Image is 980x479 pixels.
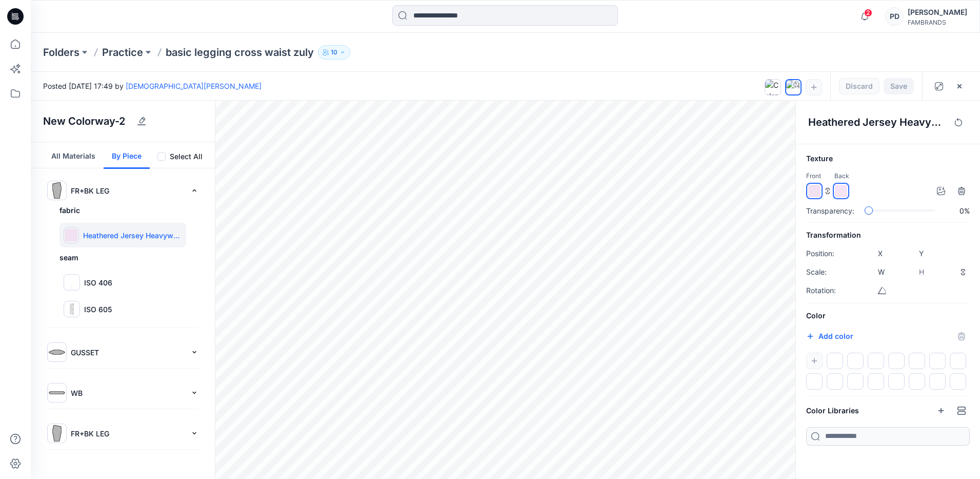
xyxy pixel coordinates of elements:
button: Add color [806,330,853,342]
a: Practice [102,45,143,60]
p: 10 [331,47,337,58]
img: svg%3E [49,344,65,360]
h6: Transformation [806,229,970,241]
p: W [878,266,886,278]
div: PD [885,7,904,26]
img: New Colorway-2 [786,80,801,94]
h6: Color Libraries [806,405,859,417]
label: Select All [170,150,203,163]
h6: Color [806,310,970,322]
button: 10 [318,45,350,60]
span: Posted [DATE] 17:49 by [43,81,262,91]
p: 0% [948,205,970,216]
p: FR+BK LEG [71,428,186,439]
p: X [878,247,886,260]
p: H [919,266,927,278]
p: basic legging cross waist zuly [166,45,314,60]
p: ISO 605 [84,304,112,315]
p: GUSSET [71,347,186,358]
img: JYNtMSdmkcrLuwZYW7f2oSV7wd078A8Fctv7REEOVAAAAAElFTkSuQmCC [65,229,77,241]
p: Position: [806,247,847,260]
div: [PERSON_NAME] [908,6,967,18]
p: ISO 406 [84,277,112,288]
img: pzHhA7Ag9PkAAAAASUVORK5CYII= [835,185,847,197]
p: FR+BK LEG [71,185,186,196]
h4: New Colorway-2 [43,115,125,127]
a: [DEMOGRAPHIC_DATA][PERSON_NAME] [126,82,262,90]
p: Y [919,247,927,260]
h6: Texture [806,152,970,165]
h6: seam [59,252,186,264]
p: Rotation: [806,284,847,297]
button: All Materials [43,142,104,169]
button: By Piece [104,142,150,169]
p: Transparency: [806,205,854,216]
p: Back [834,171,849,182]
img: PrY7AMpoAAAAASUVORK5CYII= [66,303,78,315]
img: svg%3E [49,425,65,442]
img: JYNtMSdmkcrLuwZYW7f2oSV7wd078A8Fctv7REEOVAAAAAElFTkSuQmCC [808,185,821,197]
span: 2 [864,9,872,17]
a: Folders [43,45,79,60]
p: WB [71,388,186,398]
h4: Heathered Jersey Heavyweight, 92% Cotton, 8% Poly, 282 g/m2 [808,116,945,128]
img: vx0cHNoYz505N42FhYnjx69fDGZmZkkAIVIoId3rTqQAAAAASUVORK5CYII= [66,276,78,289]
img: svg%3E [49,385,65,401]
h6: fabric [59,204,186,217]
p: Scale: [806,266,847,278]
img: svg%3E [49,182,65,199]
p: Front [806,171,821,182]
p: Heathered Jersey Heavyweight, 92% Cotton, 8% Poly, 282 g/m2 [83,230,182,241]
div: slider-ex-1 [865,206,873,215]
div: FAMBRANDS [908,18,967,26]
